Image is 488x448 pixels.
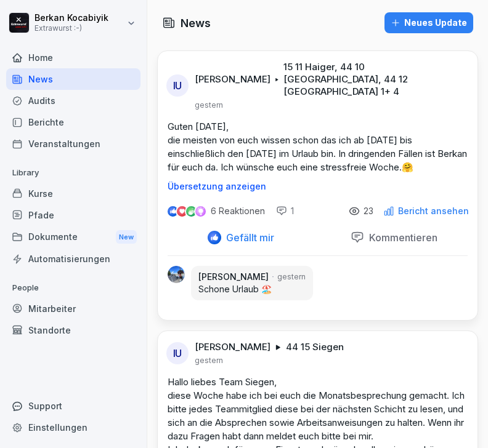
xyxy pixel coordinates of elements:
p: [PERSON_NAME] [195,341,270,353]
a: Pfade [6,204,140,226]
p: Bericht ansehen [398,206,469,216]
p: Gefällt mir [221,231,274,244]
div: IU [166,74,189,97]
div: IU [166,342,189,364]
div: New [116,230,137,244]
p: Berkan Kocabiyik [35,13,108,23]
img: inspiring [195,206,206,217]
p: Extrawurst :-) [35,24,108,33]
p: gestern [277,271,306,282]
p: People [6,278,140,298]
a: Home [6,47,140,68]
a: Automatisierungen [6,248,140,270]
button: Neues Update [384,12,473,33]
img: mjbdfrybslap9zuz2fpgn1tq.png [168,266,185,283]
p: Kommentieren [364,231,437,244]
p: Guten [DATE], die meisten von euch wissen schon das ich ab [DATE] bis einschließlich den [DATE] i... [168,120,468,174]
p: gestern [195,100,223,110]
img: celebrate [186,206,197,217]
p: 23 [364,206,373,216]
a: Einstellungen [6,417,140,438]
p: Schone Urlaub 🏖️ [198,283,306,295]
div: Dokumente [6,226,140,249]
p: gestern [195,356,223,366]
p: [PERSON_NAME] [195,73,270,86]
a: DokumenteNew [6,226,140,249]
p: 6 Reaktionen [211,206,265,216]
a: Standorte [6,319,140,341]
a: Veranstaltungen [6,133,140,154]
p: Übersetzung anzeigen [168,182,468,191]
h1: News [181,15,211,31]
a: Kurse [6,183,140,204]
a: News [6,68,140,90]
div: Support [6,395,140,417]
a: Audits [6,90,140,111]
p: 15 11 Haiger, 44 10 [GEOGRAPHIC_DATA], 44 12 [GEOGRAPHIC_DATA] 1 + 4 [283,61,463,98]
img: like [168,206,178,216]
p: 44 15 Siegen [286,341,344,353]
p: Library [6,163,140,183]
p: [PERSON_NAME] [198,271,269,283]
a: Mitarbeiter [6,298,140,319]
img: love [177,207,187,216]
a: Berichte [6,111,140,133]
div: Neues Update [391,16,467,30]
div: 1 [276,205,294,217]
